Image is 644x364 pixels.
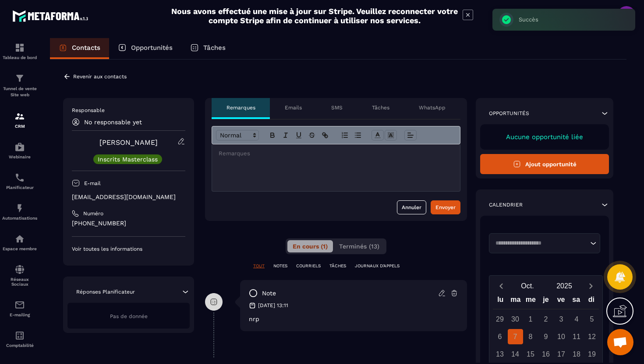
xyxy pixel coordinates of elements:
button: Next month [583,280,599,292]
img: automations [14,142,25,152]
p: TOUT [253,263,265,269]
div: 7 [508,329,523,344]
div: 17 [554,346,569,362]
p: WhatsApp [419,104,446,111]
p: Voir toutes les informations [72,245,185,252]
a: social-networksocial-networkRéseaux Sociaux [2,258,37,293]
a: formationformationCRM [2,105,37,135]
p: CRM [2,124,37,129]
div: 19 [584,346,600,362]
p: SMS [331,104,343,111]
div: 3 [554,311,569,327]
p: Opportunités [131,44,173,52]
a: Contacts [50,38,109,59]
button: Open years overlay [546,278,583,294]
div: 16 [538,346,554,362]
button: Open months overlay [509,278,546,294]
p: Réponses Planificateur [76,288,135,295]
div: 11 [569,329,584,344]
p: Planificateur [2,185,37,190]
p: E-mailing [2,312,37,317]
div: ve [553,294,569,309]
a: Tâches [181,38,234,59]
a: automationsautomationsWebinaire [2,135,37,166]
span: Terminés (13) [339,243,379,250]
div: je [538,294,554,309]
p: Revenir aux contacts [73,73,127,80]
p: Inscrits Masterclass [98,156,158,162]
div: 2 [538,311,554,327]
div: me [523,294,538,309]
p: JOURNAUX D'APPELS [355,263,400,269]
a: automationsautomationsEspace membre [2,227,37,258]
a: accountantaccountantComptabilité [2,324,37,354]
p: Tâches [372,104,389,111]
p: Numéro [83,210,103,217]
p: Tableau de bord [2,55,37,60]
button: Envoyer [431,200,460,214]
div: 15 [523,346,538,362]
p: E-mail [84,180,101,187]
p: Webinaire [2,154,37,159]
a: automationsautomationsAutomatisations [2,196,37,227]
div: 12 [584,329,600,344]
p: COURRIELS [296,263,321,269]
span: En cours (1) [293,243,328,250]
button: En cours (1) [287,240,333,252]
div: 14 [508,346,523,362]
img: logo [12,8,91,24]
div: 6 [492,329,508,344]
p: Opportunités [489,110,529,117]
div: lu [493,294,508,309]
img: social-network [14,264,25,275]
p: Comptabilité [2,343,37,348]
p: Contacts [72,44,100,52]
div: 1 [523,311,538,327]
p: [DATE] 13:11 [258,302,288,309]
div: di [584,294,599,309]
a: schedulerschedulerPlanificateur [2,166,37,196]
a: Opportunités [109,38,181,59]
div: 13 [492,346,508,362]
p: Remarques [226,104,255,111]
a: formationformationTunnel de vente Site web [2,66,37,105]
h2: Nous avons effectué une mise à jour sur Stripe. Veuillez reconnecter votre compte Stripe afin de ... [171,7,458,25]
button: Terminés (13) [334,240,385,252]
img: scheduler [14,172,25,183]
span: Pas de donnée [110,313,148,319]
img: automations [14,234,25,244]
div: Envoyer [435,203,456,212]
div: 18 [569,346,584,362]
input: Search for option [492,239,588,248]
div: 29 [492,311,508,327]
p: Emails [285,104,302,111]
p: Espace membre [2,246,37,251]
img: automations [14,203,25,213]
a: emailemailE-mailing [2,293,37,324]
p: [PHONE_NUMBER] [72,219,185,227]
p: Aucune opportunité liée [489,133,600,141]
div: 9 [538,329,554,344]
img: email [14,300,25,310]
p: Automatisations [2,216,37,220]
div: sa [569,294,584,309]
img: formation [14,73,25,84]
div: 5 [584,311,600,327]
p: NOTES [273,263,287,269]
div: 8 [523,329,538,344]
div: Ouvrir le chat [607,329,633,355]
div: 10 [554,329,569,344]
p: TÂCHES [329,263,346,269]
p: nrp [249,315,458,322]
p: Tunnel de vente Site web [2,86,37,98]
div: Search for option [489,233,600,253]
div: ma [508,294,524,309]
button: Ajout opportunité [480,154,609,174]
img: formation [14,42,25,53]
a: [PERSON_NAME] [99,138,158,147]
div: 30 [508,311,523,327]
img: formation [14,111,25,122]
p: Responsable [72,107,185,114]
a: formationformationTableau de bord [2,36,37,66]
p: [EMAIL_ADDRESS][DOMAIN_NAME] [72,193,185,201]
